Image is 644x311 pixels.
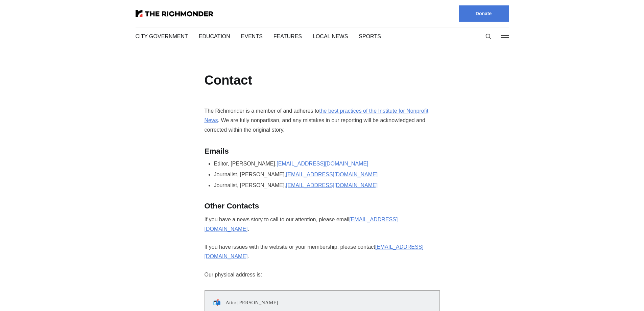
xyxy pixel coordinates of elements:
[136,10,213,17] img: The Richmonder
[286,182,378,188] a: [EMAIL_ADDRESS][DOMAIN_NAME]
[205,215,440,234] p: If you have a news story to call to our attention, please email .
[205,106,440,135] p: The Richmonder is a member of and adheres to . We are fully nonpartisan, and any mistakes in our ...
[459,5,509,22] a: Donate
[214,160,440,168] li: Editor, [PERSON_NAME],
[270,32,296,40] a: Features
[205,270,440,280] p: Our physical address is:
[239,32,259,40] a: Events
[307,32,341,40] a: Local News
[214,181,440,190] li: Journalist, [PERSON_NAME],
[483,31,494,42] button: Search this site
[205,73,258,87] h1: Contact
[214,171,440,179] li: Journalist, [PERSON_NAME],
[205,242,440,261] p: If you have issues with the website or your membership, please contact .
[205,217,398,232] a: [EMAIL_ADDRESS][DOMAIN_NAME]
[197,32,229,40] a: Education
[205,202,440,210] h3: Other Contacts
[352,32,372,40] a: Sports
[587,278,644,311] iframe: portal-trigger
[205,147,440,156] h3: Emails
[205,244,424,259] a: [EMAIL_ADDRESS][DOMAIN_NAME]
[277,161,368,166] a: [EMAIL_ADDRESS][DOMAIN_NAME]
[136,32,186,40] a: City Government
[286,172,378,177] a: [EMAIL_ADDRESS][DOMAIN_NAME]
